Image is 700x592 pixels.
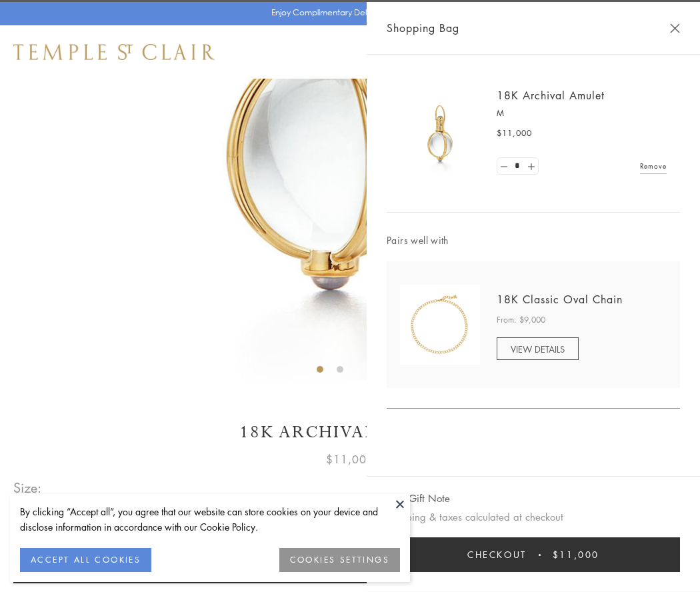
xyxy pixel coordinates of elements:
[524,158,537,175] a: Set quantity to 2
[387,19,459,37] span: Shopping Bag
[271,6,423,19] p: Enjoy Complimentary Delivery & Returns
[670,23,680,33] button: Close Shopping Bag
[640,159,667,173] a: Remove
[400,285,480,365] img: N88865-OV18
[497,127,532,140] span: $11,000
[467,547,527,562] span: Checkout
[279,548,400,572] button: COOKIES SETTINGS
[497,313,545,327] span: From: $9,000
[20,504,400,535] div: By clicking “Accept all”, you agree that our website can store cookies on your device and disclos...
[13,421,687,444] h1: 18K Archival Amulet
[511,343,565,355] span: VIEW DETAILS
[20,548,151,572] button: ACCEPT ALL COOKIES
[400,93,480,173] img: 18K Archival Amulet
[387,233,680,248] span: Pairs well with
[13,44,215,60] img: Temple St. Clair
[326,451,374,468] span: $11,000
[13,477,43,499] span: Size:
[497,337,579,360] a: VIEW DETAILS
[497,292,623,307] a: 18K Classic Oval Chain
[497,107,667,120] p: M
[387,490,450,507] button: Add Gift Note
[497,158,511,175] a: Set quantity to 0
[553,547,599,562] span: $11,000
[497,88,605,103] a: 18K Archival Amulet
[387,537,680,572] button: Checkout $11,000
[387,509,680,525] p: Shipping & taxes calculated at checkout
